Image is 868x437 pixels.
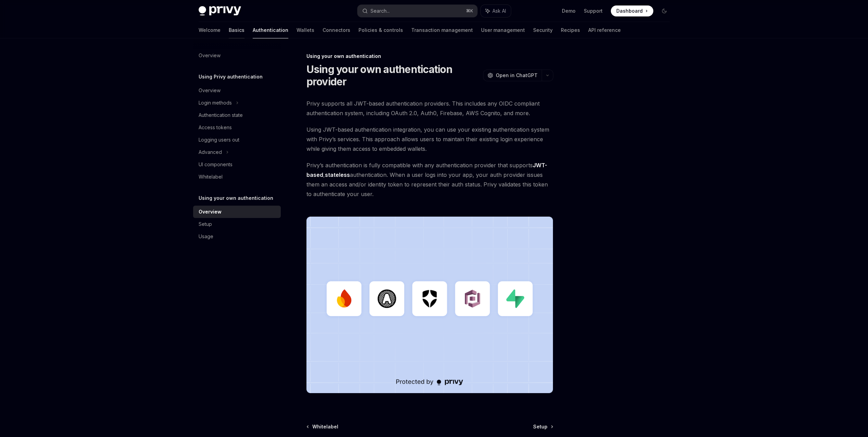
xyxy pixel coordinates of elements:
[588,22,621,38] a: API reference
[533,22,553,38] a: Security
[307,423,338,430] a: Whitelabel
[199,99,232,107] div: Login methods
[492,8,506,14] span: Ask AI
[358,22,403,38] a: Policies & controls
[199,160,232,169] div: UI components
[611,5,653,16] a: Dashboard
[533,423,548,430] span: Setup
[193,121,281,134] a: Access tokens
[199,220,212,228] div: Setup
[199,232,213,241] div: Usage
[306,99,553,118] span: Privy supports all JWT-based authentication providers. This includes any OIDC compliant authentic...
[193,206,281,218] a: Overview
[199,51,221,60] div: Overview
[306,53,553,60] div: Using your own authentication
[253,22,288,38] a: Authentication
[562,8,576,14] a: Demo
[193,230,281,243] a: Usage
[306,217,553,393] img: JWT-based auth splash
[193,171,281,183] a: Whitelabel
[297,22,314,38] a: Wallets
[199,73,263,81] h5: Using Privy authentication
[199,148,222,156] div: Advanced
[199,86,221,95] div: Overview
[199,22,221,38] a: Welcome
[199,111,243,119] div: Authentication state
[199,194,273,202] h5: Using your own authentication
[199,173,223,181] div: Whitelabel
[199,6,241,16] img: dark logo
[496,72,538,79] span: Open in ChatGPT
[325,171,350,179] a: stateless
[584,8,603,14] a: Support
[616,8,643,14] span: Dashboard
[312,423,338,430] span: Whitelabel
[481,22,525,38] a: User management
[561,22,580,38] a: Recipes
[411,22,473,38] a: Transaction management
[481,5,511,17] button: Ask AI
[306,160,553,199] span: Privy’s authentication is fully compatible with any authentication provider that supports , authe...
[323,22,350,38] a: Connectors
[199,136,239,144] div: Logging users out
[483,70,542,81] button: Open in ChatGPT
[229,22,244,38] a: Basics
[357,5,477,17] button: Search...⌘K
[193,84,281,97] a: Overview
[306,125,553,154] span: Using JWT-based authentication integration, you can use your existing authentication system with ...
[199,208,222,216] div: Overview
[466,8,473,14] span: ⌘ K
[659,5,670,16] button: Toggle dark mode
[533,423,553,430] a: Setup
[306,63,480,88] h1: Using your own authentication provider
[193,109,281,121] a: Authentication state
[193,158,281,171] a: UI components
[370,7,390,15] div: Search...
[199,123,232,132] div: Access tokens
[193,218,281,230] a: Setup
[193,134,281,146] a: Logging users out
[193,49,281,62] a: Overview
